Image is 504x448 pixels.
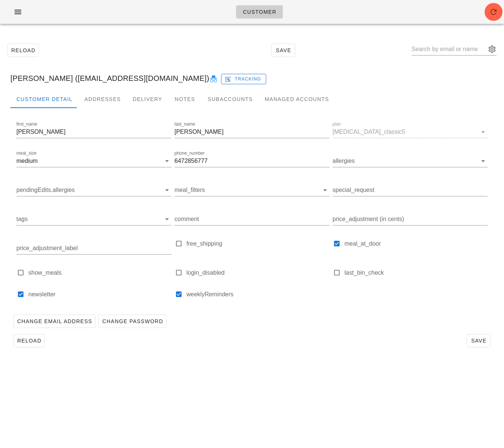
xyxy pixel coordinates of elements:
span: Reload [11,47,35,53]
span: Save [470,338,487,344]
button: Change Email Address [13,315,95,328]
label: login_disabled [186,269,330,277]
div: meal_sizemedium [16,155,171,167]
div: Addresses [78,90,127,108]
button: Save [271,44,295,57]
div: Customer Detail [10,90,78,108]
label: weeklyReminders [186,291,330,298]
div: meal_filters [174,184,330,196]
div: Notes [168,90,202,108]
label: last_name [174,122,195,127]
button: appended action [488,45,497,54]
label: show_meals [28,269,171,277]
div: plan[MEDICAL_DATA]_classic5 [333,126,488,138]
a: Tracking [221,72,266,84]
button: Tracking [221,74,266,84]
span: Reload [17,338,41,344]
label: last_bin_check [344,269,488,277]
a: Customer [236,5,283,19]
button: Reload [13,334,45,347]
span: Customer [242,9,276,15]
div: pendingEdits.allergies [16,184,171,196]
div: Delivery [127,90,168,108]
label: free_shipping [186,240,330,247]
span: Change Email Address [17,318,92,324]
div: Managed Accounts [259,90,335,108]
div: Subaccounts [202,90,259,108]
div: [PERSON_NAME] ([EMAIL_ADDRESS][DOMAIN_NAME]) [4,66,500,90]
span: Tracking [226,76,261,82]
div: allergies [333,155,488,167]
label: phone_number [174,151,205,156]
span: Save [275,47,292,53]
div: medium [16,158,38,164]
button: Change Password [98,315,166,328]
input: Search by email or name [412,43,486,55]
label: meal_size [16,151,37,156]
label: first_name [16,122,37,127]
span: Change Password [102,318,163,324]
label: plan [333,122,341,127]
div: tags [16,213,171,225]
label: meal_at_door [344,240,488,247]
label: newsletter [28,291,171,298]
button: Reload [7,44,39,57]
button: Save [467,334,491,347]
